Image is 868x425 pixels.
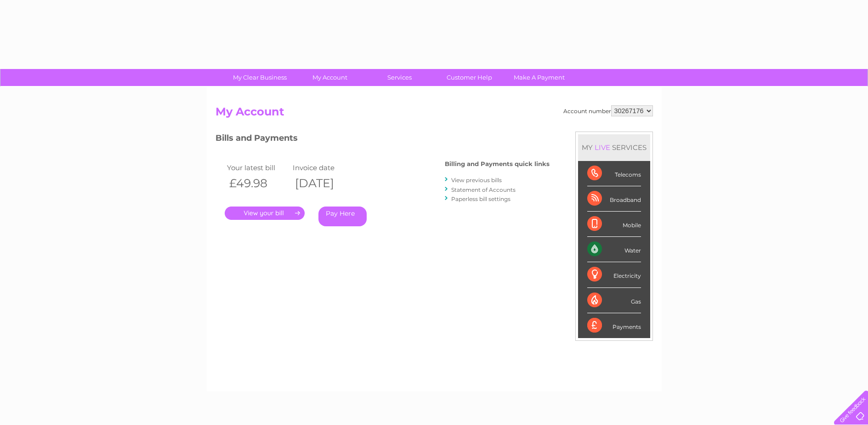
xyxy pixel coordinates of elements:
[587,186,641,212] div: Broadband
[587,212,641,237] div: Mobile
[587,313,641,338] div: Payments
[563,105,653,116] div: Account number
[222,69,298,86] a: My Clear Business
[587,288,641,313] div: Gas
[290,174,357,193] th: [DATE]
[292,69,368,86] a: My Account
[587,161,641,186] div: Telecoms
[225,174,291,193] th: £49.98
[451,195,511,202] a: Paperless bill settings
[578,134,650,161] div: MY SERVICES
[225,161,291,174] td: Your latest bill
[431,69,507,86] a: Customer Help
[362,69,437,86] a: Services
[451,186,516,193] a: Statement of Accounts
[290,161,357,174] td: Invoice date
[216,132,550,148] h3: Bills and Payments
[593,143,612,152] div: LIVE
[501,69,577,86] a: Make A Payment
[318,207,367,226] a: Pay Here
[587,237,641,262] div: Water
[216,105,653,123] h2: My Account
[451,177,502,184] a: View previous bills
[445,161,550,167] h4: Billing and Payments quick links
[587,262,641,287] div: Electricity
[225,207,305,220] a: .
